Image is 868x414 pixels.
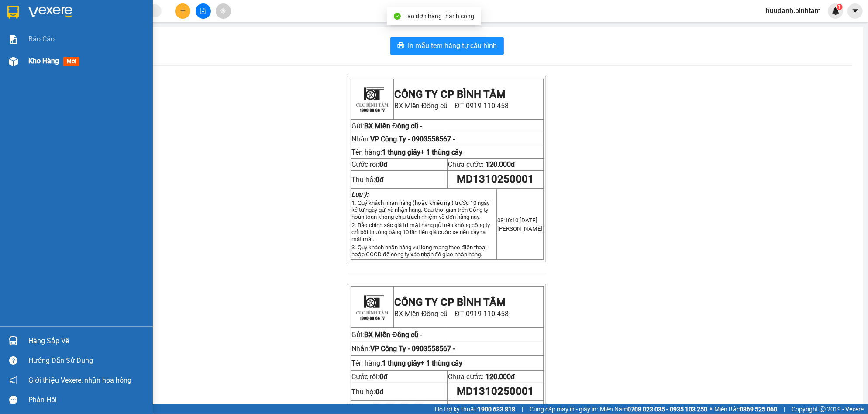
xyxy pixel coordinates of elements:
[364,122,422,130] span: BX Miền Đông cũ -
[351,222,490,242] span: 2. Bảo chính xác giá trị mặt hàng gửi nếu không công ty chỉ bồi thường bằng 10 lần tiền giá cước ...
[216,3,231,19] button: aim
[710,407,712,411] span: ⚪️
[457,173,534,185] span: MD1310250001
[837,4,843,10] sup: 1
[220,8,226,14] span: aim
[351,373,388,381] span: Cước rồi:
[9,57,18,66] img: warehouse-icon
[497,217,537,224] span: 08:10:10 [DATE]
[180,8,186,14] span: plus
[448,373,515,381] span: Chưa cước:
[352,287,392,327] img: logo
[486,373,515,381] span: 120.000đ
[375,388,384,396] strong: 0đ
[9,35,18,44] img: solution-icon
[627,406,707,413] strong: 0708 023 035 - 0935 103 250
[351,359,462,367] span: Tên hàng:
[714,404,777,414] span: Miền Bắc
[351,388,384,396] span: Thu hộ:
[394,102,509,110] span: BX Miền Đông cũ ĐT:
[351,244,486,258] span: 3. Quý khách nhận hàng vui lòng mang theo điện thoại hoặc CCCD đề công ty xác nhận để giao nhận h...
[351,148,462,156] span: Tên hàng:
[382,359,462,367] span: 1 thụng giây+ 1 thùng cây
[435,404,515,414] span: Hỗ trợ kỹ thuật:
[370,345,455,353] span: VP Công Ty -
[9,336,18,345] img: warehouse-icon
[351,135,455,143] span: Nhận:
[370,135,455,143] span: VP Công Ty -
[397,42,404,50] span: printer
[63,57,79,66] span: mới
[351,200,489,220] span: 1. Quý khách nhận hàng (hoặc khiếu nại) trước 10 ngày kể từ ngày gửi và nhận hàng. Sau thời gian ...
[466,310,509,318] span: 0919 110 458
[351,331,422,339] span: Gửi:
[351,176,384,184] span: Thu hộ:
[404,13,474,20] span: Tạo đơn hàng thành công
[408,40,497,51] span: In mẫu tem hàng tự cấu hình
[412,135,455,143] span: 0903558567 -
[382,148,462,156] span: 1 thụng giây+ 1 thùng cây
[838,4,841,10] span: 1
[28,335,146,348] div: Hàng sắp về
[820,406,826,412] span: copyright
[740,406,777,413] strong: 0369 525 060
[390,37,504,55] button: printerIn mẫu tem hàng tự cấu hình
[448,160,515,169] span: Chưa cước:
[175,3,190,19] button: plus
[759,5,828,16] span: huudanh.binhtam
[196,3,211,19] button: file-add
[522,404,523,414] span: |
[28,375,131,386] span: Giới thiệu Vexere, nhận hoa hồng
[394,13,401,20] span: check-circle
[832,7,840,15] img: icon-new-feature
[478,406,515,413] strong: 1900 633 818
[497,225,543,232] span: [PERSON_NAME]
[379,373,388,381] span: 0đ
[394,310,509,318] span: BX Miền Đông cũ ĐT:
[7,6,19,19] img: logo-vxr
[784,404,785,414] span: |
[200,8,206,14] span: file-add
[530,404,598,414] span: Cung cấp máy in - giấy in:
[351,345,455,353] span: Nhận:
[379,160,388,169] span: 0đ
[351,160,388,169] span: Cước rồi:
[486,160,515,169] span: 120.000đ
[9,356,17,365] span: question-circle
[394,88,506,100] strong: CÔNG TY CP BÌNH TÂM
[28,34,55,45] span: Báo cáo
[28,393,146,407] div: Phản hồi
[847,3,863,19] button: caret-down
[28,57,59,65] span: Kho hàng
[412,345,455,353] span: 0903558567 -
[600,404,707,414] span: Miền Nam
[28,354,146,367] div: Hướng dẫn sử dụng
[9,396,17,404] span: message
[351,122,364,130] span: Gửi:
[851,7,859,15] span: caret-down
[364,331,422,339] span: BX Miền Đông cũ -
[375,176,384,184] strong: 0đ
[352,79,392,119] img: logo
[351,191,369,198] strong: Lưu ý:
[9,376,17,384] span: notification
[394,296,506,308] strong: CÔNG TY CP BÌNH TÂM
[466,102,509,110] span: 0919 110 458
[457,385,534,397] span: MD1310250001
